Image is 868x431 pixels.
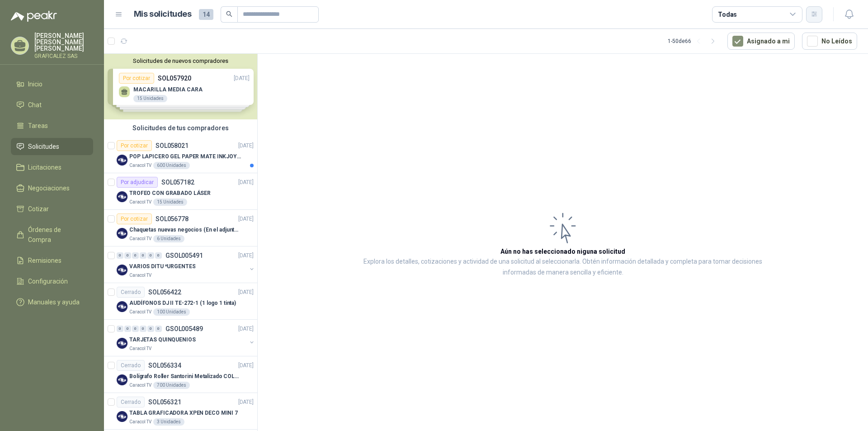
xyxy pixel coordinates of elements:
img: Company Logo [117,374,127,385]
p: GRAFICALEZ SAS [34,53,93,59]
p: [DATE] [238,142,254,150]
div: 0 [124,252,131,259]
a: Tareas [11,117,93,134]
p: SOL056778 [156,216,189,222]
p: Caracol TV [129,272,151,279]
p: [DATE] [238,361,254,370]
p: [DATE] [238,288,254,297]
p: [DATE] [238,251,254,260]
span: Configuración [28,276,68,286]
h1: Mis solicitudes [134,8,192,21]
div: 0 [117,252,123,259]
p: SOL057182 [161,179,194,185]
a: Cotizar [11,200,93,218]
img: Company Logo [117,265,127,275]
a: Solicitudes [11,138,93,155]
span: Chat [28,100,42,110]
button: Solicitudes de nuevos compradores [108,57,254,64]
span: Órdenes de Compra [28,225,85,245]
img: Company Logo [117,155,127,166]
div: 6 Unidades [153,235,184,242]
button: Asignado a mi [727,33,795,50]
img: Logo peakr [11,11,57,22]
a: Por cotizarSOL058021[DATE] Company LogoPOP LAPICERO GEL PAPER MATE INKJOY 0.7 (Revisar el adjunto... [104,137,257,173]
p: TARJETAS QUINQUENIOS [129,336,196,344]
p: AUDÍFONOS DJ II TE-272-1 (1 logo 1 tinta) [129,299,236,308]
div: 0 [147,252,154,259]
div: Por cotizar [117,213,152,224]
a: Manuales y ayuda [11,294,93,311]
div: 0 [124,326,131,332]
span: Licitaciones [28,162,61,172]
div: 1 - 50 de 66 [668,34,720,48]
div: Cerrado [117,397,145,407]
a: Configuración [11,273,93,290]
p: [DATE] [238,325,254,333]
div: 0 [155,326,162,332]
a: Remisiones [11,252,93,269]
p: Bolígrafo Roller Santorini Metalizado COLOR MORADO 1logo [129,372,242,381]
a: Licitaciones [11,159,93,176]
p: Chaquetas nuevas negocios (En el adjunto mas informacion) [129,226,242,234]
p: Explora los detalles, cotizaciones y actividad de una solicitud al seleccionarla. Obtén informaci... [348,256,778,278]
img: Company Logo [117,191,127,202]
div: Todas [718,9,737,19]
p: [PERSON_NAME] [PERSON_NAME] [PERSON_NAME] [34,33,93,52]
p: [DATE] [238,398,254,407]
div: 100 Unidades [153,308,190,316]
span: Manuales y ayuda [28,297,80,307]
img: Company Logo [117,228,127,239]
div: 0 [132,252,139,259]
span: Remisiones [28,256,61,265]
span: Negociaciones [28,183,70,193]
div: Solicitudes de nuevos compradoresPor cotizarSOL057920[DATE] MACARILLA MEDIA CARA15 UnidadesPor co... [104,54,257,119]
div: 700 Unidades [153,382,190,389]
img: Company Logo [117,338,127,349]
p: GSOL005491 [165,252,203,259]
div: Solicitudes de tus compradores [104,119,257,137]
img: Company Logo [117,301,127,312]
div: 0 [147,326,154,332]
div: 0 [140,252,146,259]
p: SOL056334 [148,362,181,369]
p: SOL058021 [156,142,189,149]
a: Negociaciones [11,180,93,197]
a: Inicio [11,76,93,93]
p: [DATE] [238,215,254,223]
div: 0 [155,252,162,259]
div: Por adjudicar [117,177,158,188]
span: 14 [199,9,213,20]
span: Solicitudes [28,142,59,152]
div: 0 [117,326,123,332]
a: 0 0 0 0 0 0 GSOL005491[DATE] Company LogoVARIOS DITU *URGENTESCaracol TV [117,250,255,279]
p: Caracol TV [129,308,151,316]
div: 15 Unidades [153,199,187,206]
span: Inicio [28,79,42,89]
a: CerradoSOL056334[DATE] Company LogoBolígrafo Roller Santorini Metalizado COLOR MORADO 1logoCaraco... [104,356,257,393]
div: Cerrado [117,287,145,298]
div: Cerrado [117,360,145,371]
p: [DATE] [238,178,254,187]
a: 0 0 0 0 0 0 GSOL005489[DATE] Company LogoTARJETAS QUINQUENIOSCaracol TV [117,323,255,352]
div: 0 [140,326,146,332]
div: 0 [132,326,139,332]
span: search [226,11,232,17]
p: Caracol TV [129,382,151,389]
p: POP LAPICERO GEL PAPER MATE INKJOY 0.7 (Revisar el adjunto) [129,152,242,161]
a: Órdenes de Compra [11,221,93,248]
p: TROFEO CON GRABADO LÁSER [129,189,211,198]
p: GSOL005489 [165,326,203,332]
img: Company Logo [117,411,127,422]
a: CerradoSOL056321[DATE] Company LogoTABLA GRAFICADORA XPEN DECO MINI 7Caracol TV3 Unidades [104,393,257,430]
p: VARIOS DITU *URGENTES [129,262,195,271]
div: 600 Unidades [153,162,190,169]
p: SOL056422 [148,289,181,295]
p: Caracol TV [129,418,151,426]
p: SOL056321 [148,399,181,405]
a: Chat [11,96,93,114]
a: Por adjudicarSOL057182[DATE] Company LogoTROFEO CON GRABADO LÁSERCaracol TV15 Unidades [104,173,257,210]
h3: Aún no has seleccionado niguna solicitud [500,246,625,256]
p: Caracol TV [129,162,151,169]
button: No Leídos [802,33,857,50]
p: Caracol TV [129,345,151,352]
